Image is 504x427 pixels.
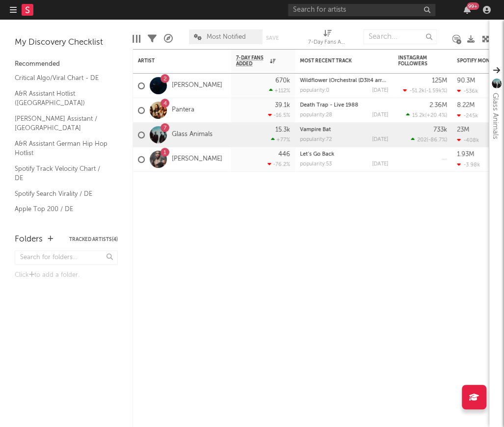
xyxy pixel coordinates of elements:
[372,88,388,93] div: [DATE]
[457,137,479,143] div: -408k
[457,151,474,158] div: 1.93M
[398,55,432,67] div: Instagram Followers
[300,137,332,142] div: popularity: 72
[489,93,501,139] div: Glass Animals
[467,2,479,10] div: 99 +
[300,161,332,167] div: popularity: 53
[308,25,347,53] div: 7-Day Fans Added (7-Day Fans Added)
[15,73,108,83] a: Critical Algo/Viral Chart - DE
[457,88,478,94] div: -536k
[275,127,290,133] div: 15.3k
[236,55,267,67] span: 7-Day Fans Added
[403,87,447,94] div: ( )
[300,152,334,157] a: Let’s Go Back
[300,78,388,83] div: Wildflower (Orchestral (D3lt4 arrang.)
[172,106,194,114] a: Pantera
[15,113,108,133] a: [PERSON_NAME] Assistant / [GEOGRAPHIC_DATA]
[15,250,118,265] input: Search for folders...
[300,112,332,118] div: popularity: 28
[372,161,388,167] div: [DATE]
[172,81,222,90] a: [PERSON_NAME]
[69,237,118,242] button: Tracked Artists(4)
[428,137,446,143] span: -86.7 %
[457,161,480,168] div: -3.98k
[457,112,478,119] div: -245k
[172,131,212,139] a: Glass Animals
[207,34,246,40] span: Most Notified
[432,78,447,84] div: 125M
[15,204,108,214] a: Apple Top 200 / DE
[426,88,446,94] span: -1.59k %
[412,113,425,118] span: 15.2k
[275,78,290,84] div: 670k
[164,25,173,53] div: A&R Pipeline
[433,127,447,133] div: 733k
[300,88,329,93] div: popularity: 0
[417,137,426,143] span: 202
[138,58,212,64] div: Artist
[300,58,373,64] div: Most Recent Track
[148,25,157,53] div: Filters
[278,151,290,158] div: 446
[275,102,290,108] div: 39.1k
[457,78,475,84] div: 90.3M
[133,25,140,53] div: Edit Columns
[300,78,395,83] a: Wildflower (Orchestral (D3lt4 arrang.)
[288,4,435,16] input: Search for artists
[300,103,388,108] div: Death Trap - Live 1988
[269,87,290,94] div: +112 %
[15,234,43,245] div: Folders
[172,155,222,163] a: [PERSON_NAME]
[15,188,108,199] a: Spotify Search Virality / DE
[411,136,447,143] div: ( )
[267,161,290,167] div: -76.2 %
[426,113,446,118] span: +20.4 %
[300,127,331,133] a: Vampire Bat
[457,127,469,133] div: 23M
[271,136,290,143] div: +77 %
[406,112,447,118] div: ( )
[300,152,388,157] div: Let’s Go Back
[300,127,388,133] div: Vampire Bat
[15,88,108,108] a: A&R Assistant Hotlist ([GEOGRAPHIC_DATA])
[372,112,388,118] div: [DATE]
[266,35,279,41] button: Save
[15,37,118,49] div: My Discovery Checklist
[300,103,358,108] a: Death Trap - Live 1988
[308,37,347,49] div: 7-Day Fans Added (7-Day Fans Added)
[15,269,118,281] div: Click to add a folder.
[464,6,471,14] button: 99+
[409,88,424,94] span: -51.2k
[15,138,108,159] a: A&R Assistant German Hip Hop Hotlist
[429,102,447,108] div: 2.36M
[15,58,118,70] div: Recommended
[372,137,388,142] div: [DATE]
[15,163,108,184] a: Spotify Track Velocity Chart / DE
[363,29,437,44] input: Search...
[457,102,475,108] div: 8.22M
[268,112,290,118] div: -16.5 %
